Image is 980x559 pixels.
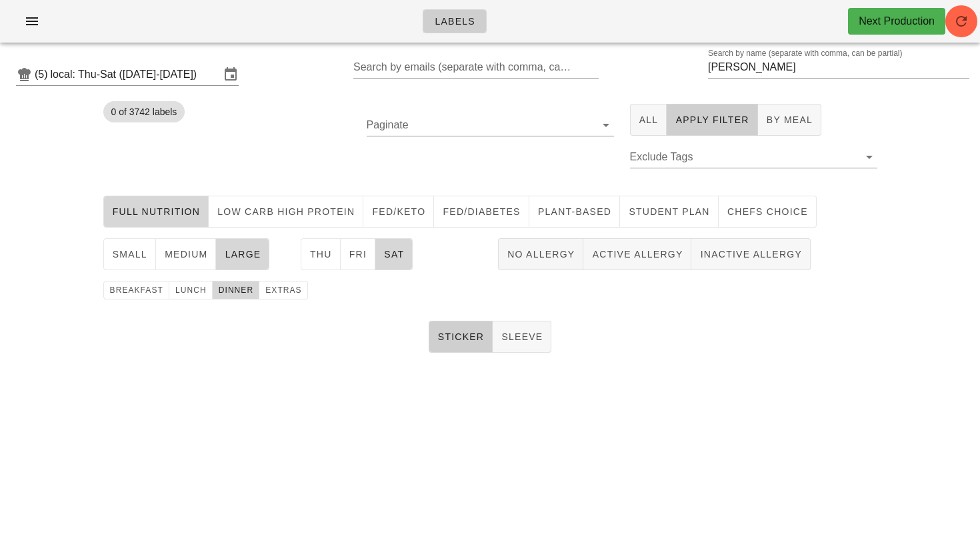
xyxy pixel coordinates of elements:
[691,238,811,270] button: Inactive Allergy
[349,249,367,260] span: Fri
[309,249,332,260] span: Thu
[442,206,520,217] span: Fed/diabetes
[493,321,551,353] button: Sleeve
[301,238,341,270] button: Thu
[630,104,667,136] button: All
[169,281,213,299] button: lunch
[35,68,51,81] div: (5)
[639,114,659,125] span: All
[375,238,413,270] button: Sat
[209,196,363,228] button: Low Carb High Protein
[537,206,611,217] span: Plant-Based
[591,249,683,260] span: Active Allergy
[620,196,719,228] button: Student Plan
[758,104,821,136] button: By Meal
[363,196,434,228] button: Fed/keto
[675,114,749,125] span: Apply Filter
[103,196,209,228] button: Full Nutrition
[109,285,163,295] span: breakfast
[259,281,308,299] button: extras
[667,104,757,136] button: Apply Filter
[429,321,493,353] button: Sticker
[103,281,169,299] button: breakfast
[507,249,575,260] span: No Allergy
[164,249,208,260] span: medium
[371,206,425,217] span: Fed/keto
[213,281,260,299] button: dinner
[708,49,902,59] label: Search by name (separate with comma, can be partial)
[583,238,691,270] button: Active Allergy
[529,196,620,228] button: Plant-Based
[498,238,583,270] button: No Allergy
[437,331,485,342] span: Sticker
[699,249,802,260] span: Inactive Allergy
[112,249,147,260] span: small
[103,238,156,270] button: small
[216,238,269,270] button: large
[156,238,217,270] button: medium
[501,331,543,342] span: Sleeve
[434,16,475,27] span: Labels
[383,249,404,260] span: Sat
[859,13,935,29] div: Next Production
[727,206,808,217] span: chefs choice
[218,285,254,295] span: dinner
[341,238,376,270] button: Fri
[628,206,710,217] span: Student Plan
[434,196,529,228] button: Fed/diabetes
[224,249,261,260] span: large
[423,9,487,33] a: Labels
[112,206,201,217] span: Full Nutrition
[719,196,817,228] button: chefs choice
[630,146,877,168] div: Exclude Tags
[175,285,207,295] span: lunch
[367,114,614,136] div: Paginate
[111,101,177,122] span: 0 of 3742 labels
[766,114,813,125] span: By Meal
[217,206,355,217] span: Low Carb High Protein
[265,285,302,295] span: extras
